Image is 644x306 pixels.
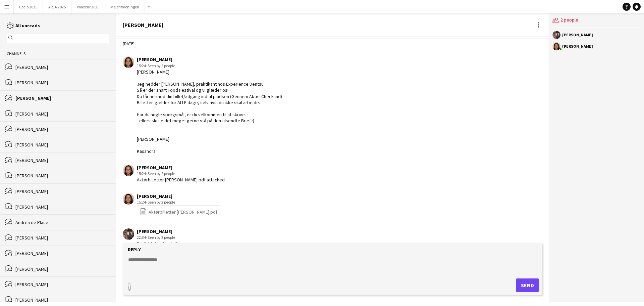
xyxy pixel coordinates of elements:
div: [PERSON_NAME] [15,188,109,194]
span: · Seen by 2 people [146,171,175,176]
div: 15:24 [137,63,282,69]
div: Aktørbilletter [PERSON_NAME].pdf attached [137,177,225,183]
div: [PERSON_NAME] [137,193,220,199]
div: [PERSON_NAME] [15,250,109,256]
label: Reply [128,247,141,253]
button: ARLA 2025 [43,0,71,13]
div: [PERSON_NAME] [15,142,109,148]
div: [PERSON_NAME] [137,165,225,171]
div: [DATE] [116,38,549,49]
div: [PERSON_NAME] [15,266,109,272]
div: 15:24 [137,171,225,177]
div: [PERSON_NAME] [15,235,109,241]
div: [PERSON_NAME] [137,56,282,62]
a: All unreads [7,23,40,29]
a: Aktørbilletter [PERSON_NAME].pdf [140,208,217,216]
div: [PERSON_NAME] [15,126,109,132]
button: Polestar 2025 [71,0,105,13]
div: [PERSON_NAME] [15,297,109,303]
div: Perfekt, tak for det! [137,241,177,247]
button: Send [516,278,539,292]
div: 22:34 [137,234,177,241]
div: 15:24 [137,199,220,205]
div: [PERSON_NAME] [123,22,163,28]
div: 2 people [552,13,641,28]
div: [PERSON_NAME] Jeg hedder [PERSON_NAME], praktikant hos Experience Dentsu. Så er der snart Food Fe... [137,69,282,155]
button: Mejeriforeningen [105,0,145,13]
div: [PERSON_NAME] [137,228,177,234]
div: Andrea de Place [15,219,109,225]
div: [PERSON_NAME] [15,204,109,210]
div: [PERSON_NAME] [15,64,109,70]
div: [PERSON_NAME] [15,281,109,288]
div: [PERSON_NAME] [15,80,109,86]
div: [PERSON_NAME] [15,173,109,179]
button: Cocio 2025 [14,0,43,13]
div: [PERSON_NAME] [15,111,109,117]
span: · Seen by 2 people [146,235,175,240]
div: [PERSON_NAME] [15,95,109,101]
div: [PERSON_NAME] [562,44,593,48]
span: · Seen by 2 people [146,63,175,68]
div: [PERSON_NAME] [562,33,593,37]
span: · Seen by 2 people [146,200,175,205]
div: [PERSON_NAME] [15,157,109,163]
